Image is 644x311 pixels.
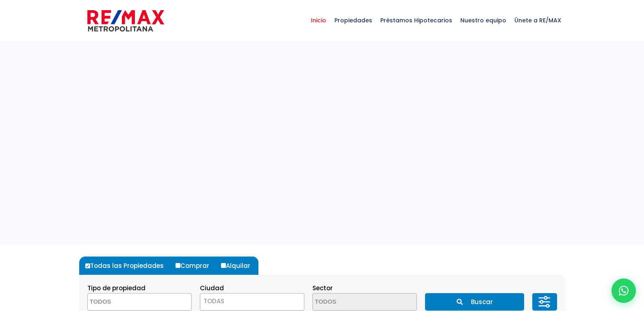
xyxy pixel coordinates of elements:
button: Buscar [425,293,524,311]
span: Propiedades [330,8,376,33]
span: TODAS [200,296,304,307]
span: Préstamos Hipotecarios [376,8,456,33]
label: Todas las Propiedades [83,257,172,275]
textarea: Search [313,294,392,311]
span: TODAS [204,297,224,305]
label: Alquilar [219,257,258,275]
img: remax-metropolitana-logo [87,9,164,33]
input: Alquilar [221,263,226,268]
span: Sector [312,284,333,292]
span: Ciudad [200,284,224,292]
textarea: Search [88,294,167,311]
span: Inicio [307,8,330,33]
span: TODAS [200,293,304,311]
input: Comprar [176,263,180,268]
span: Nuestro equipo [456,8,510,33]
input: Todas las Propiedades [85,263,90,268]
span: Tipo de propiedad [87,284,145,292]
label: Comprar [173,257,217,275]
span: Únete a RE/MAX [510,8,565,33]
